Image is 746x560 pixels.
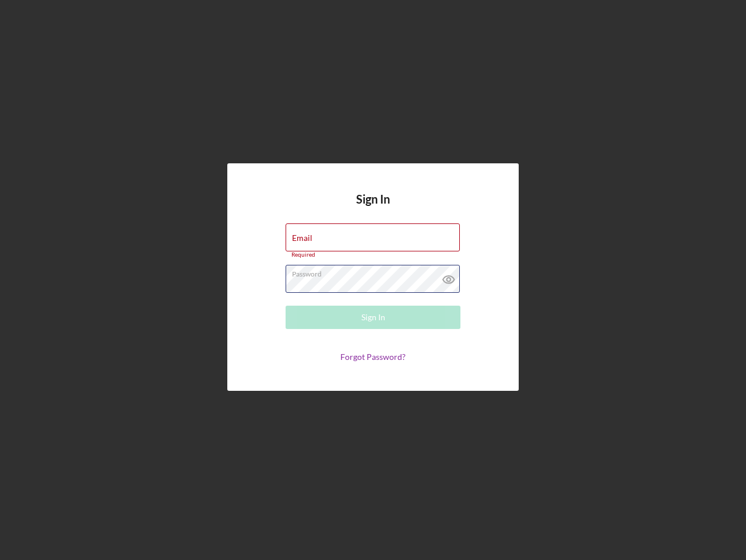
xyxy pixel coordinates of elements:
h4: Sign In [356,192,390,223]
label: Email [292,233,312,243]
div: Sign In [361,306,385,329]
label: Password [292,265,460,278]
div: Required [286,251,460,258]
a: Forgot Password? [340,352,406,362]
button: Sign In [286,306,460,329]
